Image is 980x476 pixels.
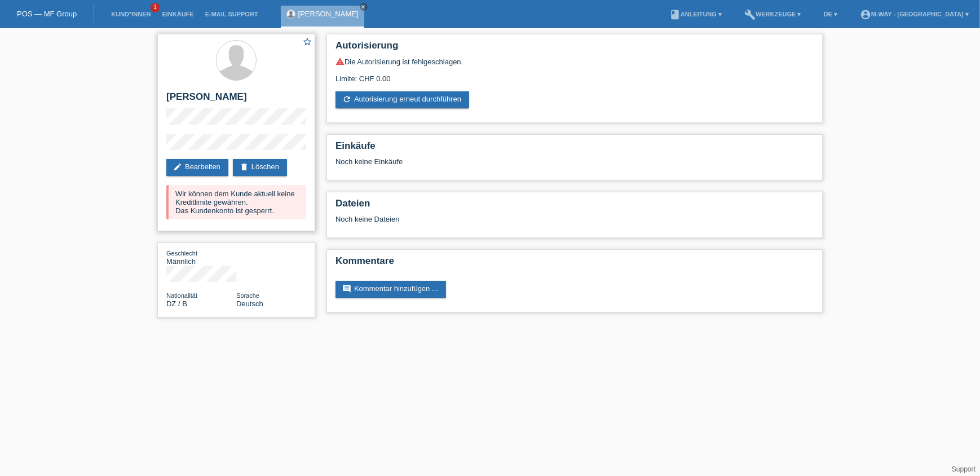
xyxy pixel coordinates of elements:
[336,57,345,66] i: warning
[173,162,182,171] i: edit
[302,37,312,47] i: star_border
[336,281,446,298] a: commentKommentar hinzufügen ...
[336,40,814,57] h2: Autorisierung
[336,66,814,83] div: Limite: CHF 0.00
[336,91,469,108] a: refreshAutorisierung erneut durchführen
[105,11,156,17] a: Kund*innen
[166,292,197,299] span: Nationalität
[336,215,680,223] div: Noch keine Dateien
[336,57,814,66] div: Die Autorisierung ist fehlgeschlagen.
[166,91,306,108] h2: [PERSON_NAME]
[200,11,264,17] a: E-Mail Support
[298,10,359,18] a: [PERSON_NAME]
[336,198,814,215] h2: Dateien
[360,3,368,11] a: close
[166,159,228,176] a: editBearbeiten
[240,162,249,171] i: delete
[336,157,814,174] div: Noch keine Einkäufe
[952,465,975,473] a: Support
[233,159,287,176] a: deleteLöschen
[854,11,974,17] a: account_circlem-way - [GEOGRAPHIC_DATA] ▾
[166,250,197,257] span: Geschlecht
[361,4,367,10] i: close
[860,9,871,20] i: account_circle
[336,255,814,272] h2: Kommentare
[664,11,727,17] a: bookAnleitung ▾
[17,10,77,18] a: POS — MF Group
[739,11,807,17] a: buildWerkzeuge ▾
[156,11,199,17] a: Einkäufe
[151,3,160,12] span: 1
[342,284,351,293] i: comment
[744,9,756,20] i: build
[236,299,263,308] span: Deutsch
[669,9,681,20] i: book
[166,299,187,308] span: Algerien / B / 21.03.2019
[166,249,236,266] div: Männlich
[336,140,814,157] h2: Einkäufe
[818,11,843,17] a: DE ▾
[236,292,259,299] span: Sprache
[342,95,351,104] i: refresh
[302,37,312,49] a: star_border
[166,185,306,219] div: Wir können dem Kunde aktuell keine Kreditlimite gewähren. Das Kundenkonto ist gesperrt.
